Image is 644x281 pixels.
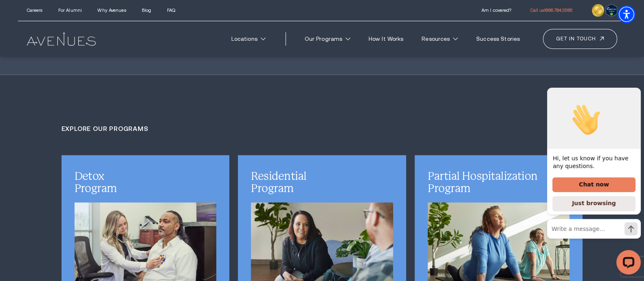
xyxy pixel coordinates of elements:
img: clock [592,4,604,16]
a: Blog [142,8,151,13]
div: Domain Overview [31,48,73,53]
div: Keywords by Traffic [90,48,137,53]
span: 866.784.3585 [545,8,572,13]
iframe: LiveChat chat widget [541,88,644,281]
a: Careers [27,8,43,13]
a: Resources [415,31,465,46]
a: Why Avenues [97,8,126,13]
a: Our Programs [297,31,357,46]
a: How It Works [362,31,411,46]
img: Verify Approval for www.avenuesrecovery.com [606,4,617,16]
div: Accessibility Menu [618,5,635,23]
img: logo_orange.svg [13,13,20,20]
a: Verify LegitScript Approval for www.avenuesrecovery.com [606,6,617,12]
div: v 4.0.25 [23,13,40,20]
a: Success Stories [469,31,527,46]
a: For Alumni [58,8,82,13]
img: tab_keywords_by_traffic_grey.svg [81,47,88,54]
div: Domain: [DOMAIN_NAME] [21,21,90,28]
img: tab_domain_overview_orange.svg [22,47,29,54]
a: Am I covered? [481,8,511,13]
img: website_grey.svg [13,21,20,28]
a: call 866.784.3585 [530,8,572,13]
a: Get in touch [543,29,617,49]
a: FAQ [167,8,175,13]
a: Locations [224,31,272,46]
a: EXPLORE OUR PROGRAMS [62,125,149,132]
